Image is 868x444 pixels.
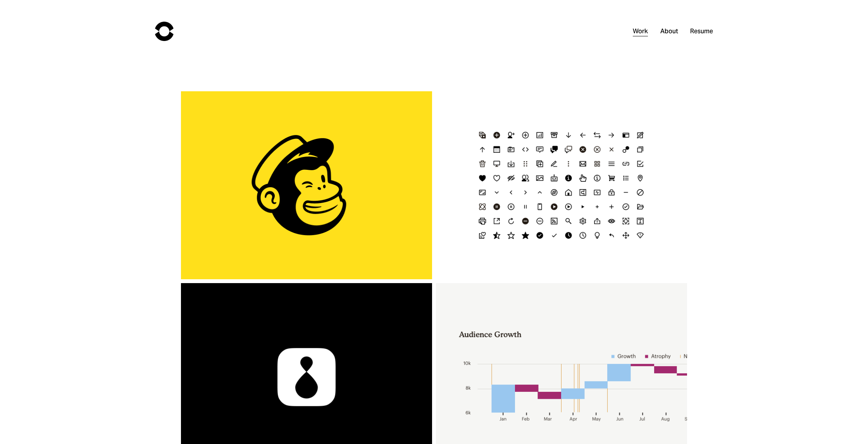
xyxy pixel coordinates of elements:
[436,91,687,279] a: Mailchimp Icon Refresh
[660,26,678,37] a: About
[181,91,432,279] a: 1 Click Automations
[690,26,713,37] a: Resume
[633,26,648,37] a: Work
[155,22,174,41] img: Chad Urbanick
